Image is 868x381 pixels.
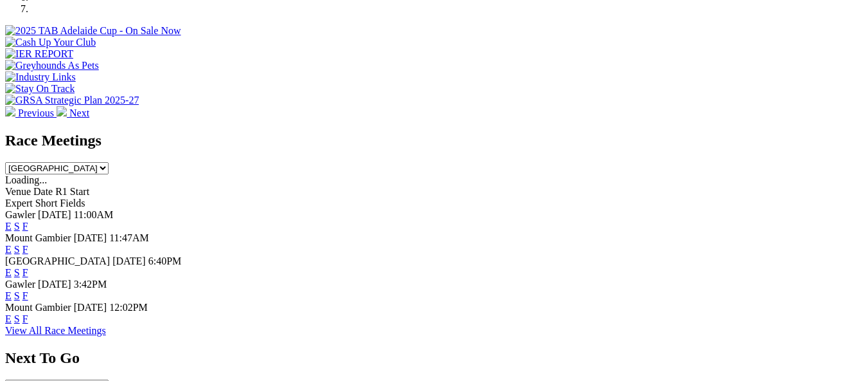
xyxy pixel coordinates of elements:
[14,267,20,278] a: S
[5,186,31,197] span: Venue
[22,267,28,278] a: F
[22,313,28,324] a: F
[5,349,863,367] h2: Next To Go
[57,107,89,118] a: Next
[112,256,146,266] span: [DATE]
[5,60,99,71] img: Greyhounds As Pets
[5,290,12,301] a: E
[5,209,35,220] span: Gawler
[14,221,20,232] a: S
[14,244,20,255] a: S
[5,71,76,83] img: Industry Links
[5,132,863,149] h2: Race Meetings
[5,174,47,185] span: Loading...
[60,198,85,209] span: Fields
[148,256,182,266] span: 6:40PM
[22,244,28,255] a: F
[74,302,107,313] span: [DATE]
[5,83,75,95] img: Stay On Track
[5,313,12,324] a: E
[33,186,53,197] span: Date
[5,221,12,232] a: E
[38,279,71,290] span: [DATE]
[109,302,148,313] span: 12:02PM
[57,106,67,116] img: chevron-right-pager-white.svg
[5,25,181,37] img: 2025 TAB Adelaide Cup - On Sale Now
[109,232,149,243] span: 11:47AM
[69,107,89,118] span: Next
[5,279,35,290] span: Gawler
[5,198,33,209] span: Expert
[74,279,107,290] span: 3:42PM
[5,302,71,313] span: Mount Gambier
[5,106,15,116] img: chevron-left-pager-white.svg
[5,95,139,106] img: GRSA Strategic Plan 2025-27
[5,232,71,243] span: Mount Gambier
[5,48,73,60] img: IER REPORT
[38,209,71,220] span: [DATE]
[5,244,12,255] a: E
[5,107,57,118] a: Previous
[74,232,107,243] span: [DATE]
[5,37,96,48] img: Cash Up Your Club
[5,267,12,278] a: E
[14,290,20,301] a: S
[74,209,114,220] span: 11:00AM
[14,313,20,324] a: S
[5,325,106,336] a: View All Race Meetings
[5,256,110,266] span: [GEOGRAPHIC_DATA]
[22,290,28,301] a: F
[18,107,54,118] span: Previous
[22,221,28,232] a: F
[35,198,58,209] span: Short
[55,186,89,197] span: R1 Start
